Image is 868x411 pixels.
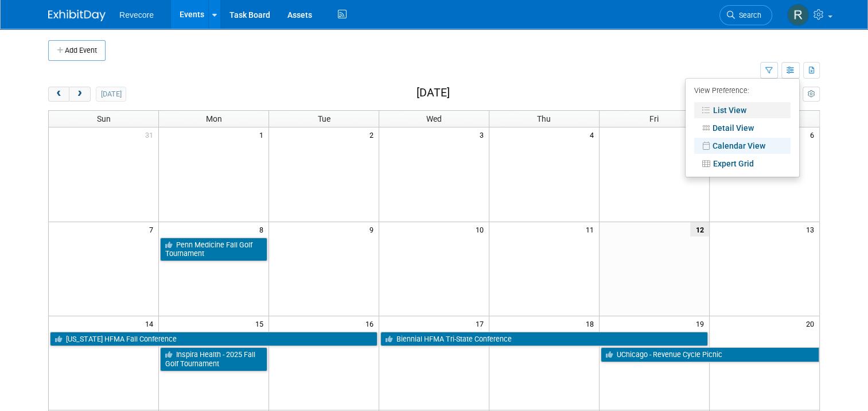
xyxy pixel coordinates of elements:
[694,156,791,172] a: Expert Grid
[474,222,489,236] span: 10
[48,10,106,21] img: ExhibitDay
[478,127,489,142] span: 3
[807,91,815,98] i: Personalize Calendar
[50,332,377,347] a: [US_STATE] HFMA Fall Conference
[69,87,90,102] button: next
[694,138,791,154] a: Calendar View
[694,102,791,118] a: List View
[719,5,772,25] a: Search
[803,87,820,102] button: myCustomButton
[694,83,791,100] div: View Preference:
[694,120,791,136] a: Detail View
[690,222,709,236] span: 12
[809,127,819,142] span: 6
[585,222,599,236] span: 11
[48,87,69,102] button: prev
[206,114,222,123] span: Mon
[48,40,106,61] button: Add Event
[258,222,268,236] span: 8
[144,316,158,331] span: 14
[805,316,819,331] span: 20
[601,347,819,362] a: UChicago - Revenue Cycle Picnic
[426,114,442,123] span: Wed
[368,127,379,142] span: 2
[254,316,268,331] span: 15
[735,11,761,20] span: Search
[589,127,599,142] span: 4
[649,114,659,123] span: Fri
[97,114,111,123] span: Sun
[96,87,126,102] button: [DATE]
[364,316,379,331] span: 16
[805,222,819,236] span: 13
[787,4,809,26] img: Rachael Sires
[585,316,599,331] span: 18
[318,114,330,123] span: Tue
[417,87,450,99] h2: [DATE]
[380,332,708,347] a: Biennial HFMA Tri-State Conference
[160,347,267,371] a: Inspira Health - 2025 Fall Golf Tournament
[148,222,158,236] span: 7
[695,316,709,331] span: 19
[258,127,268,142] span: 1
[144,127,158,142] span: 31
[119,10,154,20] span: Revecore
[160,238,267,261] a: Penn Medicine Fall Golf Tournament
[368,222,379,236] span: 9
[537,114,551,123] span: Thu
[474,316,489,331] span: 17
